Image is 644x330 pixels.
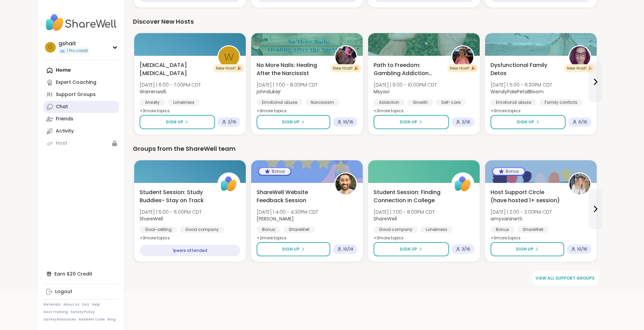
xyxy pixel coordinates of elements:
span: View all support groups [535,275,595,281]
div: Self-care [436,99,466,106]
img: brett [335,173,356,194]
span: 10 / 16 [577,246,587,252]
span: Student Session: Finding Connection in College [374,188,444,205]
a: Support Groups [44,89,119,101]
button: Sign Up [140,115,215,129]
b: ShareWell [374,215,397,222]
span: 6 / 16 [578,119,587,125]
span: [MEDICAL_DATA] [MEDICAL_DATA] [140,61,210,77]
div: 1 peers attended [140,245,240,256]
div: New Host! 🎉 [213,64,244,72]
div: Earn $20 Credit [44,268,119,280]
span: [DATE] | 4:00 - 4:30PM CDT [257,209,318,215]
div: Goal-setting [140,226,177,233]
span: Sign Up [400,246,417,252]
a: Expert Coaching [44,76,119,89]
span: W [224,49,234,65]
div: Emotional abuse [491,99,536,106]
div: Groups from the ShareWell team [133,144,598,154]
a: Referrals [44,302,61,307]
span: Path to Freedom: Gambling Addiction support group [374,61,444,77]
a: About Us [63,302,79,307]
div: Addiction [374,99,405,106]
div: Activity [56,128,74,135]
span: [DATE] | 2:00 - 3:00PM CDT [491,209,552,215]
div: Loneliness [168,99,200,106]
button: Sign Up [257,242,330,256]
a: Redeem Code [79,317,105,322]
span: ShareWell Website Feedback Session [257,188,327,205]
span: 2 / 16 [462,119,470,125]
b: WendyPalePetalBloom [491,88,544,95]
span: 3 / 16 [462,246,470,252]
div: Family conflicts [539,99,583,106]
span: 10 / 16 [343,119,353,125]
a: View all support groups [532,271,598,285]
a: Host [44,137,119,149]
span: g [48,43,53,52]
a: Friends [44,113,119,125]
b: johndukejr [257,88,281,95]
img: ShareWell [218,173,239,194]
img: WendyPalePetalBloom [569,46,590,67]
span: Student Session: Study Buddies- Stay on Track [140,188,210,205]
span: 2 / 16 [228,119,236,125]
a: Safety Resources [44,317,76,322]
span: [DATE] | 7:00 - 8:00PM CDT [374,209,435,215]
div: Growth [407,99,433,106]
span: Sign Up [516,246,533,252]
b: ShareWell [140,215,163,222]
div: Bonus [491,226,515,233]
a: Logout [44,286,119,298]
div: Support Groups [56,91,96,98]
span: Sign Up [517,119,534,125]
a: Activity [44,125,119,137]
div: Discover New Hosts [133,17,598,26]
div: Bonus [493,168,524,175]
div: Bonus [259,168,290,175]
a: Blog [108,317,116,322]
div: New Host! 🎉 [330,64,361,72]
span: Sign Up [400,119,417,125]
button: Sign Up [491,242,564,256]
button: Sign Up [374,115,449,129]
div: Host [56,140,67,147]
div: Loneliness [421,226,453,233]
span: [DATE] | 7:00 - 8:00PM CDT [257,81,318,88]
a: Safety Policy [71,310,95,314]
button: Sign Up [257,115,330,129]
div: Logout [55,288,72,295]
div: Good company [374,226,418,233]
span: No More Nails: Healing After the Narcissist [257,61,327,77]
div: Emotional abuse [257,99,303,106]
b: [PERSON_NAME] [257,215,294,222]
a: Chat [44,101,119,113]
b: Warrenwa5 [140,88,166,95]
div: Narcissism [305,99,339,106]
span: 10 / 14 [343,246,353,252]
div: ShareWell [283,226,315,233]
div: Expert Coaching [56,79,96,86]
img: Msyavi [452,46,473,67]
img: ShareWell Nav Logo [44,11,119,34]
img: ShareWell [452,173,473,194]
span: [DATE] | 6:00 - 7:00PM CDT [140,81,201,88]
span: Sign Up [166,119,183,125]
div: gshait [58,40,89,47]
b: amyvaninetti [491,215,522,222]
span: Dysfunctional Family Detox [491,61,561,77]
img: johndukejr [335,46,356,67]
span: 1 Pro credit [67,48,88,54]
div: Chat [56,103,68,110]
span: [DATE] | 9:00 - 10:00PM CDT [374,81,437,88]
span: Host Support Circle (have hosted 1+ session) [491,188,561,205]
img: amyvaninetti [569,173,590,194]
div: Bonus [257,226,281,233]
button: Sign Up [491,115,566,129]
span: Sign Up [282,246,300,252]
span: [DATE] | 5:00 - 6:30PM CDT [491,81,552,88]
div: Anxiety [140,99,165,106]
b: Msyavi [374,88,389,95]
span: Sign Up [282,119,300,125]
div: New Host! 🎉 [447,64,478,72]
